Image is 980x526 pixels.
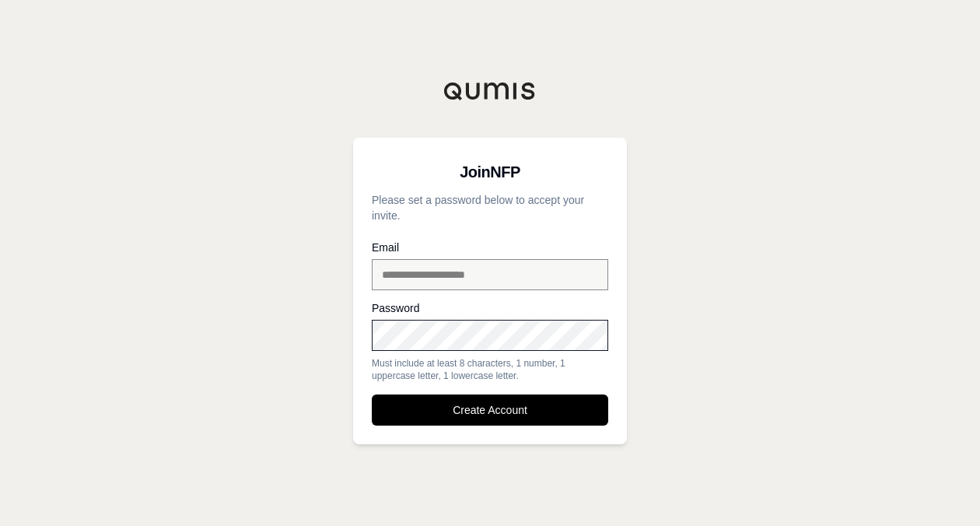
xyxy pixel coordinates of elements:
[443,82,537,100] img: Qumis
[372,192,608,223] p: Please set a password below to accept your invite.
[372,242,608,253] label: Email
[372,357,608,382] div: Must include at least 8 characters, 1 number, 1 uppercase letter, 1 lowercase letter.
[372,156,608,188] h3: Join NFP
[372,394,608,426] button: Create Account
[372,303,608,314] label: Password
